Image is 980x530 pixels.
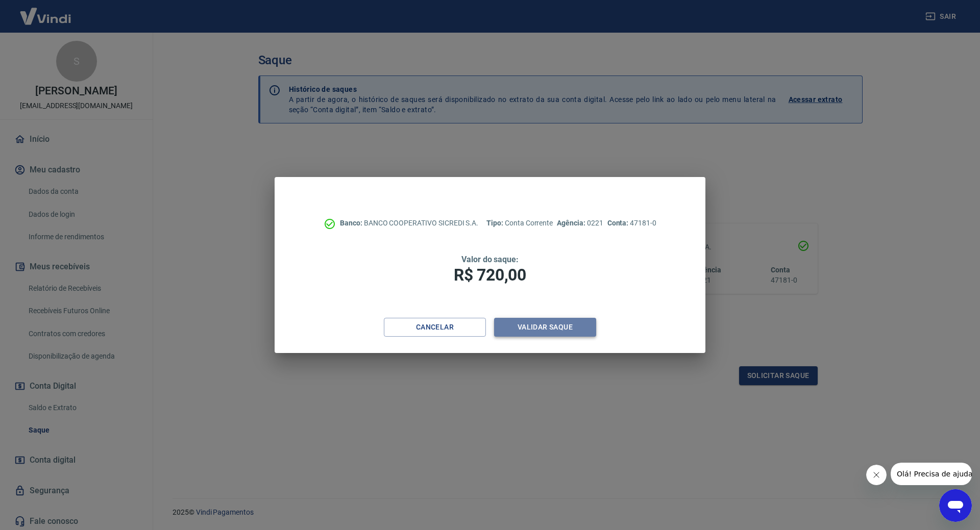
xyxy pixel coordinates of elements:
[891,463,972,485] iframe: Mensagem da empresa
[384,318,486,337] button: Cancelar
[340,219,364,227] span: Banco:
[557,218,603,229] p: 0221
[494,318,596,337] button: Validar saque
[939,489,972,522] iframe: Botão para abrir a janela de mensagens
[866,465,887,485] iframe: Fechar mensagem
[340,218,478,229] p: BANCO COOPERATIVO SICREDI S.A.
[6,7,86,15] span: Olá! Precisa de ajuda?
[557,219,587,227] span: Agência:
[486,218,553,229] p: Conta Corrente
[486,219,505,227] span: Tipo:
[461,255,519,264] span: Valor do saque:
[607,219,630,227] span: Conta:
[607,218,656,229] p: 47181-0
[454,265,526,285] span: R$ 720,00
